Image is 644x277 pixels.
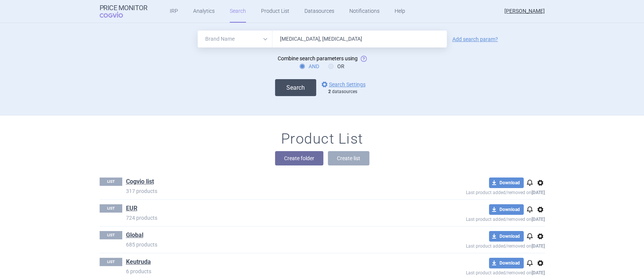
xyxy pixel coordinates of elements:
[126,214,411,222] p: 724 products
[328,89,369,95] div: datasources
[100,4,148,18] a: Price MonitorCOGVIO
[452,37,498,42] a: Add search param?
[100,258,122,266] p: LIST
[126,231,143,241] h1: Global
[532,270,545,275] strong: [DATE]
[100,231,122,239] p: LIST
[532,190,545,195] strong: [DATE]
[126,268,411,275] p: 6 products
[126,258,151,266] a: Keutruda
[100,204,122,213] p: LIST
[275,79,316,96] button: Search
[126,178,154,186] a: Cogvio list
[275,151,323,165] button: Create folder
[278,55,358,61] span: Combine search parameters using
[489,178,524,188] button: Download
[411,215,545,222] p: Last product added/removed on
[300,63,319,70] label: AND
[328,151,369,165] button: Create list
[489,258,524,268] button: Download
[489,231,524,242] button: Download
[100,12,134,18] span: COGVIO
[328,63,344,70] label: OR
[411,268,545,275] p: Last product added/removed on
[126,258,151,268] h1: Keutruda
[126,187,411,195] p: 317 products
[100,178,122,186] p: LIST
[126,204,137,213] a: EUR
[411,188,545,195] p: Last product added/removed on
[126,204,137,214] h1: EUR
[126,231,143,239] a: Global
[532,217,545,222] strong: [DATE]
[411,242,545,249] p: Last product added/removed on
[328,89,331,94] strong: 2
[320,80,366,89] a: Search Settings
[100,4,148,12] strong: Price Monitor
[126,241,411,248] p: 685 products
[126,178,154,187] h1: Cogvio list
[489,204,524,215] button: Download
[281,130,363,148] h1: Product List
[532,243,545,249] strong: [DATE]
